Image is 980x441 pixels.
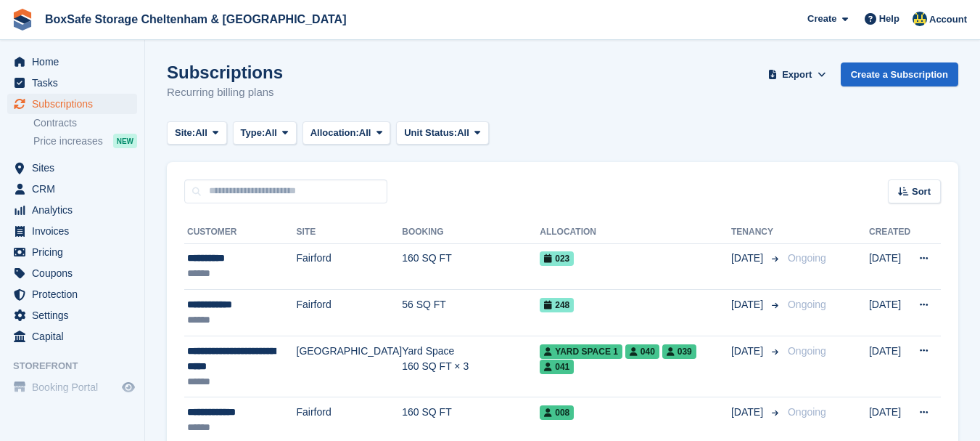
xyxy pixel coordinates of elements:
span: Ongoing [788,252,826,264]
a: menu [7,242,137,262]
span: Unit Status: [404,126,457,140]
a: menu [7,221,137,241]
a: menu [7,94,137,114]
a: menu [7,377,137,397]
a: menu [7,326,137,347]
td: [DATE] [869,243,910,290]
span: Create [807,12,836,26]
span: CRM [32,179,119,199]
button: Site: All [167,121,227,145]
a: Create a Subscription [841,62,958,86]
th: Customer [184,221,297,244]
a: menu [7,158,137,178]
span: Sites [32,158,119,178]
a: BoxSafe Storage Cheltenham & [GEOGRAPHIC_DATA] [39,7,352,31]
a: menu [7,179,137,199]
button: Allocation: All [302,121,391,145]
td: [GEOGRAPHIC_DATA] [297,336,403,397]
span: 039 [662,344,696,359]
span: Price increases [33,134,103,148]
td: 56 SQ FT [402,290,540,336]
span: Coupons [32,263,119,283]
a: menu [7,73,137,93]
a: menu [7,284,137,304]
td: 160 SQ FT [402,243,540,290]
span: Help [879,12,899,26]
td: Fairford [297,243,403,290]
span: Type: [241,126,265,140]
span: 041 [540,360,574,374]
span: Ongoing [788,406,826,418]
span: Pricing [32,242,119,262]
span: Export [782,68,812,82]
span: Allocation: [310,126,359,140]
button: Unit Status: All [396,121,488,145]
span: Home [32,52,119,72]
span: Yard Space 1 [540,344,622,359]
span: Site: [175,126,195,140]
span: Subscriptions [32,94,119,114]
span: Sort [912,185,931,199]
span: Storefront [13,359,144,373]
a: Preview store [120,379,137,396]
td: Yard Space 160 SQ FT × 3 [402,336,540,397]
img: stora-icon-8386f47178a22dfd0bd8f6a31ec36ba5ce8667c1dd55bd0f319d3a0aa187defe.svg [12,9,33,31]
span: Booking Portal [32,377,119,397]
th: Created [869,221,910,244]
button: Export [765,62,829,86]
span: [DATE] [731,251,766,266]
a: menu [7,305,137,325]
span: Analytics [32,200,119,220]
a: menu [7,200,137,220]
span: Tasks [32,73,119,93]
th: Site [297,221,403,244]
a: menu [7,52,137,72]
div: NEW [113,134,137,148]
a: Price increases NEW [33,133,137,149]
th: Booking [402,221,540,244]
td: [DATE] [869,336,910,397]
span: 248 [540,298,574,312]
span: [DATE] [731,297,766,312]
span: All [359,126,371,140]
span: All [457,126,469,140]
img: Kim Virabi [913,12,927,26]
span: Invoices [32,221,119,241]
span: Ongoing [788,299,826,310]
th: Allocation [540,221,731,244]
span: Account [929,12,967,27]
span: 008 [540,405,574,420]
span: All [265,126,277,140]
span: All [195,126,207,140]
a: Contracts [33,116,137,130]
span: 023 [540,251,574,266]
span: [DATE] [731,344,766,359]
span: [DATE] [731,405,766,420]
td: [DATE] [869,290,910,336]
span: Capital [32,326,119,347]
td: Fairford [297,290,403,336]
h1: Subscriptions [167,62,283,82]
span: Settings [32,305,119,325]
span: Protection [32,284,119,304]
p: Recurring billing plans [167,84,283,101]
span: 040 [625,344,659,359]
button: Type: All [233,121,297,145]
th: Tenancy [731,221,782,244]
a: menu [7,263,137,283]
span: Ongoing [788,345,826,357]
